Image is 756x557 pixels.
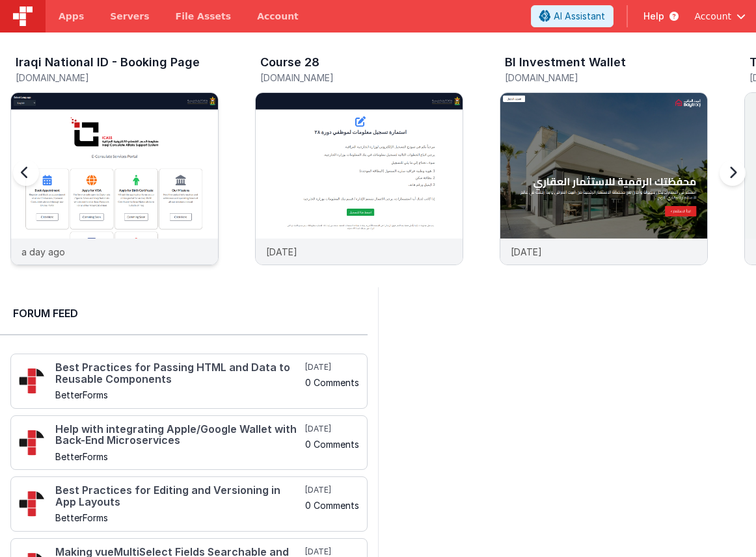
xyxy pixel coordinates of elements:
span: Apps [59,10,84,23]
img: 295_2.png [19,491,45,517]
h5: [DATE] [305,362,359,372]
h5: [DOMAIN_NAME] [16,73,219,83]
span: AI Assistant [554,10,605,23]
span: Help [643,10,664,23]
h5: [DATE] [305,547,359,557]
h5: 0 Comments [305,439,359,449]
h2: Forum Feed [13,305,355,321]
span: Servers [110,10,149,23]
h5: [DATE] [305,424,359,434]
h5: 0 Comments [305,500,359,510]
h3: Course 28 [260,56,319,69]
h3: Iraqi National ID - Booking Page [16,56,200,69]
h5: 0 Comments [305,378,359,387]
p: [DATE] [266,245,297,259]
h4: Best Practices for Passing HTML and Data to Reusable Components [55,362,303,385]
img: 295_2.png [19,368,45,394]
h3: BI Investment Wallet [505,56,626,69]
button: AI Assistant [531,5,614,27]
span: File Assets [176,10,232,23]
h4: Best Practices for Editing and Versioning in App Layouts [55,485,303,508]
a: Best Practices for Editing and Versioning in App Layouts BetterForms [DATE] 0 Comments [10,476,368,532]
h5: [DOMAIN_NAME] [260,73,463,83]
h4: Help with integrating Apple/Google Wallet with Back-End Microservices [55,424,303,447]
button: Account [694,10,746,23]
h5: [DATE] [305,485,359,495]
p: [DATE] [511,245,542,259]
h5: [DOMAIN_NAME] [505,73,708,83]
h5: BetterForms [55,390,303,400]
a: Help with integrating Apple/Google Wallet with Back-End Microservices BetterForms [DATE] 0 Comments [10,415,368,471]
img: 295_2.png [19,430,45,456]
h5: BetterForms [55,513,303,523]
h5: BetterForms [55,452,303,461]
a: Best Practices for Passing HTML and Data to Reusable Components BetterForms [DATE] 0 Comments [10,354,368,409]
span: Account [694,10,731,23]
